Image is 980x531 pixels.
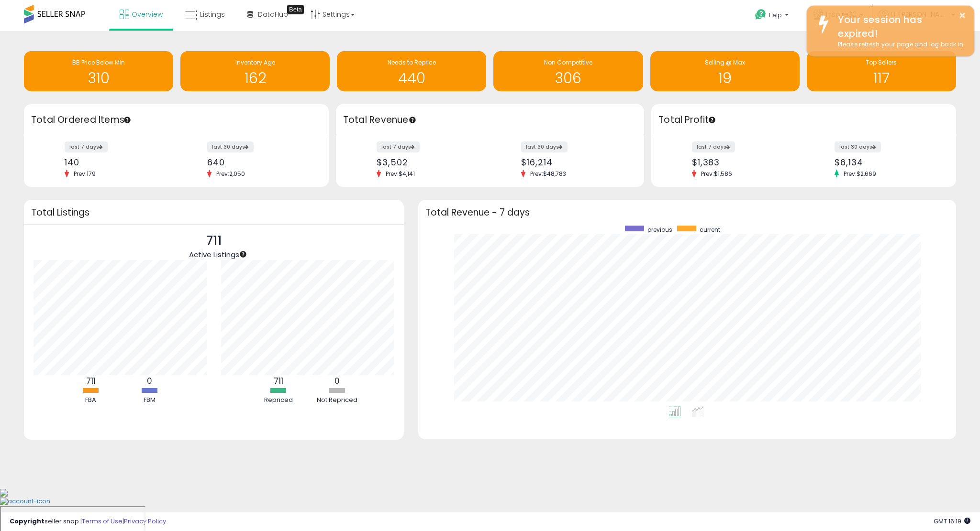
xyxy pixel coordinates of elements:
[696,170,737,178] span: Prev: $1,586
[123,116,132,124] div: Tooltip anchor
[200,10,225,19] span: Listings
[747,1,798,31] a: Help
[24,51,173,91] a: BB Price Below Min 310
[839,170,881,178] span: Prev: $2,669
[700,226,720,234] span: current
[377,157,483,167] div: $3,502
[381,170,420,178] span: Prev: $4,141
[708,116,716,124] div: Tooltip anchor
[835,157,939,167] div: $6,134
[65,157,169,167] div: 140
[31,113,322,127] h3: Total Ordered Items
[65,141,108,152] label: last 7 days
[807,51,956,91] a: Top Sellers 117
[692,141,735,152] label: last 7 days
[388,58,436,66] span: Needs to Reprice
[647,226,672,234] span: previous
[31,209,397,216] h3: Total Listings
[212,170,250,178] span: Prev: 2,050
[831,13,967,40] div: Your session has expired!
[831,40,967,49] div: Please refresh your page and log back in
[309,396,366,405] div: Not Repriced
[337,51,486,91] a: Needs to Reprice 440
[377,141,420,152] label: last 7 days
[812,70,951,86] h1: 117
[525,170,571,178] span: Prev: $48,783
[342,70,481,86] h1: 440
[239,250,247,259] div: Tooltip anchor
[86,375,96,387] b: 711
[544,58,592,66] span: Non Competitive
[705,58,745,66] span: Selling @ Max
[180,51,330,91] a: Inventory Age 162
[334,375,340,387] b: 0
[274,375,283,387] b: 711
[655,70,795,86] h1: 19
[866,58,897,66] span: Top Sellers
[692,157,797,167] div: $1,383
[132,10,163,19] span: Overview
[658,113,949,127] h3: Total Profit
[835,141,881,152] label: last 30 days
[250,396,307,405] div: Repriced
[189,232,239,250] p: 711
[147,375,152,387] b: 0
[521,157,627,167] div: $16,214
[343,113,637,127] h3: Total Revenue
[121,396,178,405] div: FBM
[493,51,643,91] a: Non Competitive 306
[287,5,304,14] div: Tooltip anchor
[755,9,767,21] i: Get Help
[425,209,949,216] h3: Total Revenue - 7 days
[235,58,275,66] span: Inventory Age
[189,249,239,260] span: Active Listings
[29,70,168,86] h1: 310
[258,10,288,19] span: DataHub
[207,157,312,167] div: 640
[72,58,125,66] span: BB Price Below Min
[650,51,800,91] a: Selling @ Max 19
[408,116,417,124] div: Tooltip anchor
[62,396,120,405] div: FBA
[498,70,638,86] h1: 306
[207,141,254,152] label: last 30 days
[69,170,100,178] span: Prev: 179
[958,10,966,22] button: ×
[185,70,325,86] h1: 162
[521,141,568,152] label: last 30 days
[769,11,782,19] span: Help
